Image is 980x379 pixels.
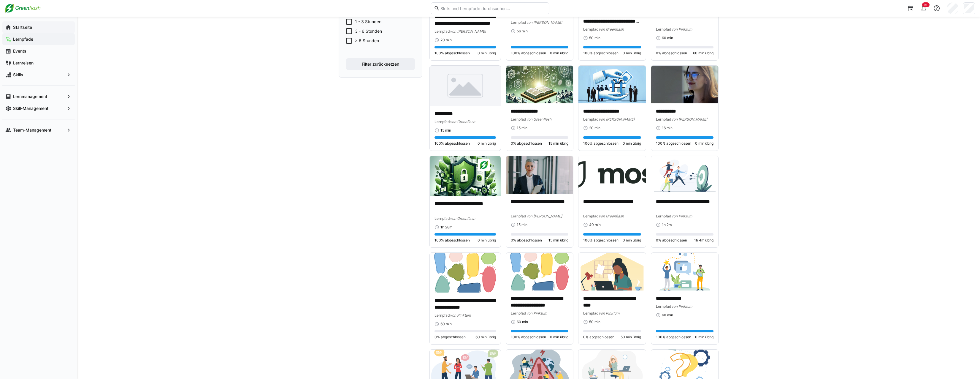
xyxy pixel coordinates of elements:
span: 60 min [440,322,452,326]
span: 100% abgeschlossen [435,141,470,146]
img: image [506,253,573,290]
span: 60 min [662,313,673,318]
span: 15 min [517,222,527,227]
span: von Pinktum [671,27,692,31]
span: 100% abgeschlossen [511,51,546,56]
span: Lernpfad [435,216,450,221]
span: Lernpfad [656,304,671,309]
span: Lernpfad [511,117,526,121]
span: 1h 2m [662,222,672,227]
span: von Pinktum [671,214,692,218]
span: von Pinktum [671,304,692,309]
span: 100% abgeschlossen [583,238,619,243]
span: 100% abgeschlossen [656,141,691,146]
img: image [506,66,573,103]
span: 15 min übrig [548,238,568,243]
span: 40 min [589,222,601,227]
span: Lernpfad [656,214,671,218]
img: image [430,156,501,196]
input: Skills und Lernpfade durchsuchen… [440,6,546,11]
span: 0% abgeschlossen [435,335,466,339]
img: image [578,66,646,103]
span: 3 - 6 Stunden [355,28,382,34]
span: 0 min übrig [623,141,641,146]
span: von Greenflash [599,214,624,218]
span: 1h 28m [440,225,452,230]
span: 100% abgeschlossen [435,51,470,56]
span: 20 min [589,126,600,130]
span: 56 min [517,29,528,34]
span: 1h 4m übrig [694,238,713,243]
span: von Greenflash [599,27,624,31]
span: Lernpfad [583,214,599,218]
span: Lernpfad [511,20,526,25]
span: von Pinktum [599,311,619,315]
span: 0 min übrig [478,141,496,146]
span: 60 min übrig [693,51,713,56]
img: image [578,156,646,194]
span: 60 min [517,320,528,324]
span: von [PERSON_NAME] [526,214,562,218]
span: von Greenflash [450,119,475,124]
img: image [651,156,718,194]
span: 50 min übrig [621,335,641,339]
span: 0 min übrig [623,238,641,243]
span: Lernpfad [656,27,671,31]
span: 15 min [517,126,527,130]
span: 15 min übrig [548,141,568,146]
span: 60 min [662,36,673,40]
span: 100% abgeschlossen [583,51,619,56]
span: Lernpfad [656,117,671,121]
span: 0 min übrig [695,335,713,339]
span: von Pinktum [450,313,471,318]
span: von Pinktum [526,311,547,315]
span: 0% abgeschlossen [511,238,542,243]
span: 0% abgeschlossen [511,141,542,146]
span: von Greenflash [450,216,475,221]
span: 100% abgeschlossen [435,238,470,243]
img: image [506,156,573,194]
span: Filter zurücksetzen [361,61,400,67]
span: 100% abgeschlossen [583,141,619,146]
span: 20 min [440,38,452,42]
img: image [430,253,501,293]
span: 0 min übrig [550,51,568,56]
span: Lernpfad [583,27,599,31]
span: Lernpfad [435,119,450,124]
span: von [PERSON_NAME] [599,117,635,121]
span: 9+ [924,3,928,7]
span: > 6 Stunden [355,38,379,44]
img: image [430,66,501,106]
span: 1 - 3 Stunden [355,19,381,25]
span: 50 min [589,36,600,40]
span: 100% abgeschlossen [656,335,691,339]
span: 0 min übrig [623,51,641,56]
span: Lernpfad [511,311,526,315]
img: image [578,253,646,290]
span: von [PERSON_NAME] [671,117,707,121]
span: 0 min übrig [695,141,713,146]
span: 0% abgeschlossen [656,238,687,243]
img: image [651,253,718,290]
span: von Greenflash [526,117,551,121]
img: image [651,66,718,103]
span: 60 min übrig [475,335,496,339]
span: Lernpfad [435,313,450,318]
button: Filter zurücksetzen [346,58,415,70]
span: Lernpfad [583,311,599,315]
span: 0 min übrig [478,51,496,56]
span: von [PERSON_NAME] [526,20,562,25]
span: 0 min übrig [478,238,496,243]
span: Lernpfad [583,117,599,121]
span: von [PERSON_NAME] [450,29,486,34]
span: Lernpfad [511,214,526,218]
span: 0% abgeschlossen [583,335,614,339]
span: 15 min [440,128,451,133]
span: 0% abgeschlossen [656,51,687,56]
span: 16 min [662,126,673,130]
span: 50 min [589,320,600,324]
span: Lernpfad [435,29,450,34]
span: 0 min übrig [550,335,568,339]
span: 100% abgeschlossen [511,335,546,339]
